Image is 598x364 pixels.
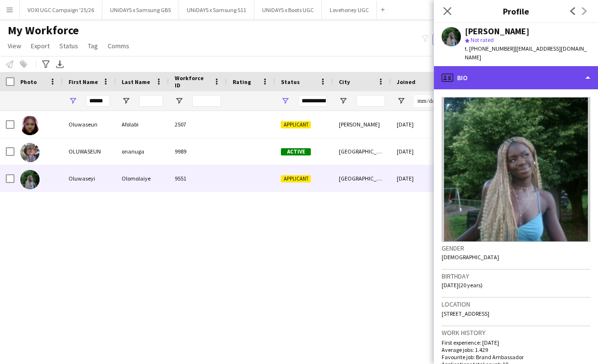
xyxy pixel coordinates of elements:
span: Active [281,148,311,155]
input: First Name Filter Input [86,95,110,107]
h3: Location [442,300,590,308]
span: Applicant [281,121,311,128]
h3: Work history [442,328,590,337]
span: [DATE] (20 years) [442,281,483,289]
span: Last Name [122,78,150,85]
button: Lovehoney UGC [322,0,377,19]
span: Comms [108,42,129,50]
span: Photo [20,78,37,85]
h3: Birthday [442,272,590,280]
div: Bio [434,66,598,89]
p: First experience: [DATE] [442,339,590,346]
div: Afolabi [116,111,169,138]
span: t. [PHONE_NUMBER] [465,45,515,52]
div: [GEOGRAPHIC_DATA] [333,165,391,192]
p: Favourite job: Brand Ambassador [442,353,590,361]
button: Open Filter Menu [281,97,290,105]
span: Status [59,42,78,50]
button: VOXI UGC Campaign '25/26 [20,0,102,19]
p: Average jobs: 1.429 [442,346,590,353]
span: | [EMAIL_ADDRESS][DOMAIN_NAME] [465,45,587,61]
div: [DATE] [391,165,449,192]
h3: Gender [442,244,590,252]
div: onanuga [116,138,169,165]
span: My Workforce [8,23,79,38]
span: [STREET_ADDRESS] [442,310,489,317]
span: Workforce ID [175,74,209,89]
a: Tag [84,40,102,52]
button: Open Filter Menu [69,97,77,105]
div: 9551 [169,165,227,192]
div: [GEOGRAPHIC_DATA] [333,138,391,165]
a: View [4,40,25,52]
div: Oluwaseyi [63,165,116,192]
span: Joined [397,78,416,85]
img: Oluwaseun Afolabi [20,116,40,135]
a: Status [56,40,82,52]
span: First Name [69,78,98,85]
h3: Profile [434,5,598,17]
div: 2507 [169,111,227,138]
div: Oluwaseun [63,111,116,138]
span: Rating [233,78,251,85]
div: Olomolaiye [116,165,169,192]
button: Open Filter Menu [339,97,348,105]
input: Workforce ID Filter Input [192,95,221,107]
span: View [8,42,21,50]
div: [PERSON_NAME] [333,111,391,138]
div: [DATE] [391,138,449,165]
button: Open Filter Menu [122,97,130,105]
div: [DATE] [391,111,449,138]
img: Oluwaseyi Olomolaiye [20,170,40,189]
button: Open Filter Menu [397,97,405,105]
div: [PERSON_NAME] [465,27,529,36]
span: City [339,78,350,85]
div: OLUWASEUN [63,138,116,165]
span: Tag [88,42,98,50]
div: 9989 [169,138,227,165]
span: [DEMOGRAPHIC_DATA] [442,253,499,261]
input: Joined Filter Input [414,95,443,107]
button: Open Filter Menu [175,97,183,105]
span: Status [281,78,300,85]
img: OLUWASEUN onanuga [20,143,40,162]
input: City Filter Input [356,95,385,107]
a: Export [27,40,54,52]
input: Last Name Filter Input [139,95,163,107]
button: Everyone9,817 [432,34,481,45]
span: Applicant [281,175,311,182]
span: Not rated [471,36,494,43]
button: UNiDAYS x Samsung S11 [179,0,254,19]
app-action-btn: Export XLSX [54,58,66,70]
button: UNiDAYS x Samsung GB5 [102,0,179,19]
app-action-btn: Advanced filters [40,58,52,70]
button: UNiDAYS x Boots UGC [254,0,322,19]
span: Export [31,42,50,50]
img: Crew avatar or photo [442,97,590,242]
a: Comms [104,40,133,52]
